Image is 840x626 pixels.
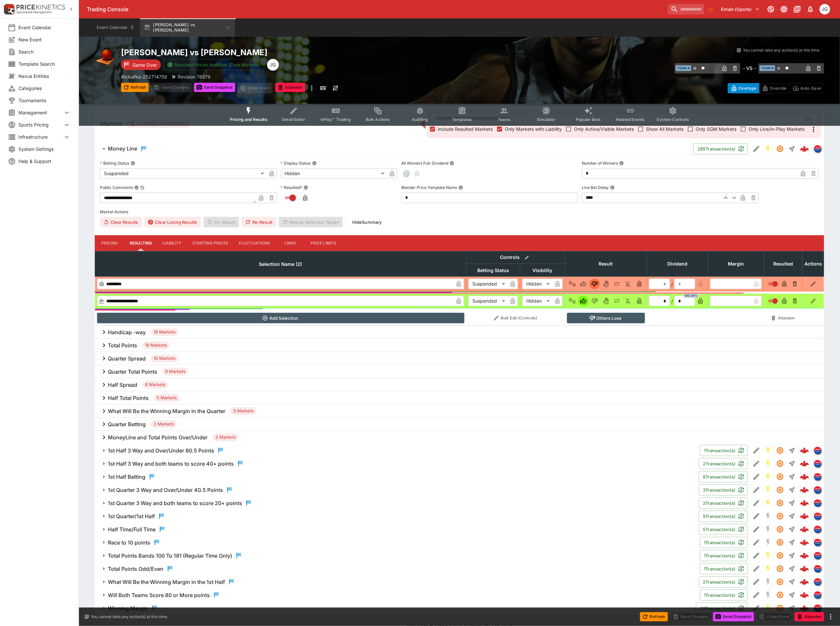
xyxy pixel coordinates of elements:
h6: Half Time/Full Time [108,526,156,533]
button: Suspended [774,445,786,456]
button: Send Snapshot [713,612,754,621]
p: Revision 76579 [178,73,210,80]
button: Straight [786,143,798,155]
div: Hidden [281,168,387,179]
span: Pricing and Results [230,117,267,122]
svg: More [810,126,818,133]
button: Suspended [774,484,786,496]
h6: 1st Quarter/1st Half [108,513,155,520]
button: Bulk Edit (Controls) [468,313,563,323]
button: Abandon [795,612,824,621]
span: Related Events [616,117,645,122]
span: Infrastructure [18,133,63,140]
button: Straight [786,602,798,614]
button: Straight [786,445,798,456]
div: 67c463db-b629-491b-94f6-b34b39e3be58 [800,551,809,560]
span: InPlay™ Trading [321,117,351,122]
p: Betting Status [100,160,129,166]
button: Edit Detail [751,497,762,509]
button: 1st Half 3 Way and both teams to score 40+ points [95,457,699,470]
button: Eliminated In Play [623,279,633,289]
div: Suspended [468,296,507,306]
h6: 1st Half 3 Way and Over/Under 80.5 Points [108,447,214,454]
h6: What Will Be the Winning Margin in the 1st Half [108,579,225,586]
button: Money Line [95,142,693,155]
button: Race to 10 points [95,536,700,549]
button: Betting Status [131,161,135,166]
button: Straight [786,550,798,562]
svg: Suspended [776,539,784,546]
span: Templates [452,117,472,122]
button: Starting Prices [187,235,234,251]
p: Overtype [739,85,756,92]
button: Edit Detail [751,576,762,588]
span: Selection Name (2) [252,260,309,268]
button: Total Points Bands 100 To 181 (Regular Time Only) [95,549,700,562]
button: Winning Margin [95,602,696,615]
button: 1Transaction(s) [700,537,748,548]
button: Links [276,235,305,251]
button: 9Transaction(s) [699,511,748,522]
button: Straight [786,510,798,522]
div: 1d0e8186-58a4-4d40-8390-0bd1c75235ea [800,472,809,481]
button: Straight [786,458,798,470]
button: Refresh [640,612,668,621]
button: Suspended [774,537,786,548]
button: Resulted? [304,185,308,190]
button: Half Time/Full Time [95,523,699,536]
img: logo-cerberus--red.svg [800,472,809,481]
div: cde7f796-6803-48c9-8ba3-7cedb5da0ad9 [800,446,809,455]
button: Clear Losing Results [144,217,201,227]
span: Categories [18,85,71,92]
a: 1d0e8186-58a4-4d40-8390-0bd1c75235ea [798,470,811,483]
button: Live Bet Delay [610,185,615,190]
span: Auditing [412,117,428,122]
svg: Suspended [776,565,784,573]
a: f7052f64-21ec-4ce1-9c35-cb43b32b9eaf [798,497,811,510]
h6: Money Line [108,145,137,152]
a: cde7f796-6803-48c9-8ba3-7cedb5da0ad9 [798,444,811,457]
button: Eliminated In Play [623,296,633,306]
img: PriceKinetics Logo [2,3,15,16]
span: New Event [18,36,71,43]
img: logo-cerberus--red.svg [800,144,809,153]
button: Suspended [774,510,786,522]
button: Select Tenant [717,4,764,14]
button: Simulator Prices Available (Core Markets) [163,59,264,70]
button: Void [601,279,611,289]
a: 1ee3bf32-7c1e-43dd-8359-e8bc58ed6edf [798,536,811,549]
span: Event Calendar [18,24,71,31]
p: Display Status [281,160,311,166]
a: b0053956-68cf-4cc5-aa54-83ad81ca7232 [798,562,811,575]
h6: 1st Quarter 3 Way and Over/Under 40.5 Points [108,487,223,494]
p: Public Comments [100,185,133,190]
h6: Race to 10 points [108,539,150,546]
img: lclkafka [814,460,821,467]
button: Bulk edit [523,253,531,262]
button: Straight [786,589,798,601]
button: Blender Price Template Name [458,185,463,190]
button: more [308,83,316,93]
div: Suspended [100,168,266,179]
p: You cannot take any action(s) at this time. [743,47,820,53]
button: Add Selection [97,313,464,323]
img: lclkafka [814,447,821,454]
img: lclkafka [814,145,821,152]
button: Suspended [774,458,786,470]
h6: Total Points Bands 100 To 181 (Regular Time Only) [108,552,232,559]
img: logo-cerberus--red.svg [800,564,809,573]
button: Straight [786,537,798,548]
button: Event Calendar [93,18,139,37]
button: Not Set [567,279,578,289]
button: 1st Half Betting [95,470,699,483]
h6: 1st Half 3 Way and both teams to score 40+ points [108,460,234,467]
button: SGM Disabled [762,576,774,588]
svg: Suspended [776,604,784,612]
img: PriceKinetics [16,5,65,10]
span: Only Active/Visible Markets [574,126,634,132]
img: logo-cerberus--red.svg [800,604,809,613]
button: 2Transaction(s) [699,458,748,469]
div: 52574cb5-c32f-4d86-ba61-27b264e9d5e5 [800,604,809,613]
button: SGM Enabled [762,563,774,575]
button: Display Status [312,161,317,166]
